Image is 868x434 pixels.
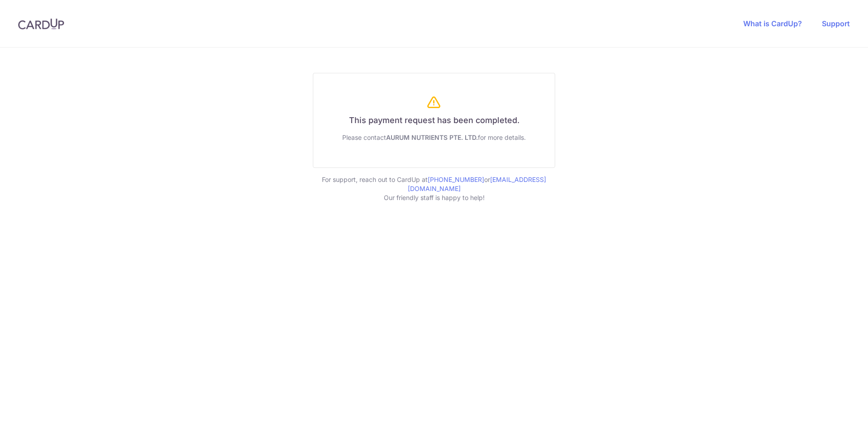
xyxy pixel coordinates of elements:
[313,175,555,193] p: For support, reach out to CardUp at or
[428,176,484,183] a: [PHONE_NUMBER]
[822,19,850,28] a: Support
[324,115,544,126] h6: This payment request has been completed.
[386,134,478,141] span: AURUM NUTRIENTS PTE. LTD.
[408,176,547,192] a: [EMAIL_ADDRESS][DOMAIN_NAME]
[313,193,555,202] p: Our friendly staff is happy to help!
[18,19,64,29] img: CardUp Logo
[743,19,802,28] a: What is CardUp?
[324,133,544,142] div: Please contact for more details.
